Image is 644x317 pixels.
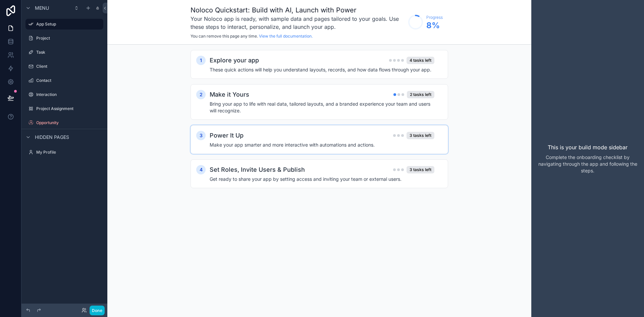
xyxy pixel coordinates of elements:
p: Complete the onboarding checklist by navigating through the app and following the steps. [537,154,639,174]
label: My Profile [36,150,102,155]
label: Opportunity [36,120,102,125]
a: App Setup [25,19,103,30]
span: You can remove this page any time. [191,34,258,39]
a: Opportunity [25,117,103,128]
a: Contact [25,75,103,86]
a: Project Assignment [25,103,103,114]
span: 8 % [426,20,443,31]
span: Menu [35,5,49,11]
p: This is your build mode sidebar [548,143,628,151]
label: Task [36,50,102,55]
a: My Profile [25,147,103,158]
button: Done [90,306,105,315]
a: Client [25,61,103,72]
h1: Noloco Quickstart: Build with AI, Launch with Power [191,5,405,15]
label: App Setup [36,21,99,27]
label: Contact [36,78,102,83]
a: Interaction [25,89,103,100]
span: Hidden pages [35,134,69,141]
a: Project [25,33,103,44]
span: Progress [426,15,443,20]
label: Project Assignment [36,106,102,111]
a: View the full documentation. [259,34,313,39]
label: Interaction [36,92,102,97]
label: Client [36,64,102,69]
label: Project [36,36,102,41]
a: Task [25,47,103,58]
h3: Your Noloco app is ready, with sample data and pages tailored to your goals. Use these steps to i... [191,15,405,31]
